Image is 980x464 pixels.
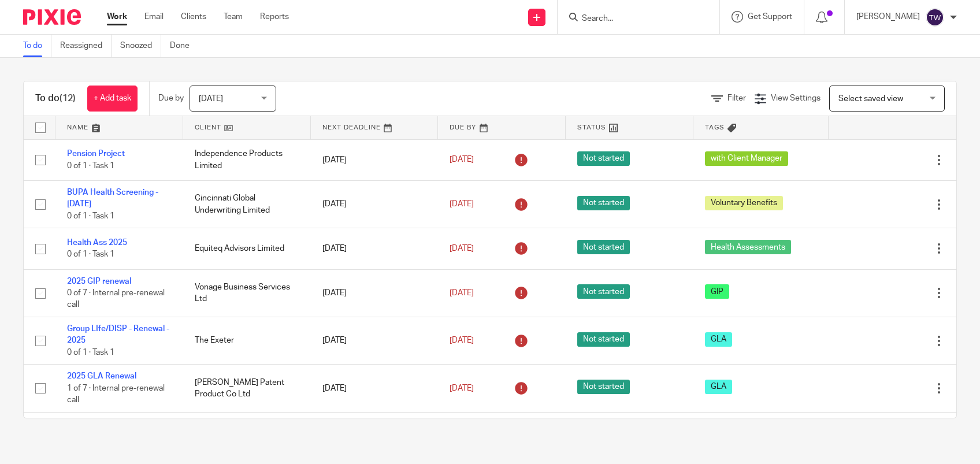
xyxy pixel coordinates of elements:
[67,384,165,404] span: 1 of 7 · Internal pre-renewal call
[67,239,127,247] a: Health Ass 2025
[705,332,732,347] span: GLA
[67,325,169,344] a: Group LIfe/DISP - Renewal - 2025
[183,139,311,180] td: Independence Products Limited
[450,384,474,392] span: [DATE]
[450,244,474,253] span: [DATE]
[67,289,165,309] span: 0 of 7 · Internal pre-renewal call
[577,240,630,254] span: Not started
[67,188,158,208] a: BUPA Health Screening - [DATE]
[838,95,903,103] span: Select saved view
[705,240,791,254] span: Health Assessments
[727,94,746,102] span: Filter
[67,162,114,170] span: 0 of 1 · Task 1
[581,14,685,24] input: Search
[577,380,630,394] span: Not started
[311,180,439,228] td: [DATE]
[748,13,792,21] span: Get Support
[705,151,788,166] span: with Client Manager
[35,92,76,105] h1: To do
[183,180,311,228] td: Cincinnati Global Underwriting Limited
[67,277,131,285] a: 2025 GIP renewal
[705,124,725,131] span: Tags
[183,365,311,412] td: [PERSON_NAME] Patent Product Co Ltd
[67,372,136,380] a: 2025 GLA Renewal
[577,332,630,347] span: Not started
[183,269,311,317] td: Vonage Business Services Ltd
[107,11,127,23] a: Work
[577,284,630,299] span: Not started
[199,95,223,103] span: [DATE]
[577,151,630,166] span: Not started
[311,317,439,365] td: [DATE]
[260,11,289,23] a: Reports
[311,412,439,459] td: [DATE]
[120,35,161,57] a: Snoozed
[311,228,439,269] td: [DATE]
[311,269,439,317] td: [DATE]
[181,11,206,23] a: Clients
[450,156,474,164] span: [DATE]
[705,196,783,210] span: Voluntary Benefits
[705,380,732,394] span: GLA
[311,139,439,180] td: [DATE]
[705,284,729,299] span: GIP
[67,150,125,158] a: Pension Project
[23,35,51,57] a: To do
[183,412,311,459] td: Equiteq Advisors Limited
[23,9,81,25] img: Pixie
[60,94,76,103] span: (12)
[67,250,114,258] span: 0 of 1 · Task 1
[170,35,198,57] a: Done
[450,336,474,344] span: [DATE]
[183,317,311,365] td: The Exeter
[926,8,944,27] img: svg%3E
[158,92,184,104] p: Due by
[771,94,821,102] span: View Settings
[67,348,114,357] span: 0 of 1 · Task 1
[450,289,474,297] span: [DATE]
[577,196,630,210] span: Not started
[67,212,114,220] span: 0 of 1 · Task 1
[183,228,311,269] td: Equiteq Advisors Limited
[87,86,138,112] a: + Add task
[311,365,439,412] td: [DATE]
[224,11,243,23] a: Team
[450,200,474,208] span: [DATE]
[144,11,164,23] a: Email
[60,35,112,57] a: Reassigned
[856,11,920,23] p: [PERSON_NAME]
